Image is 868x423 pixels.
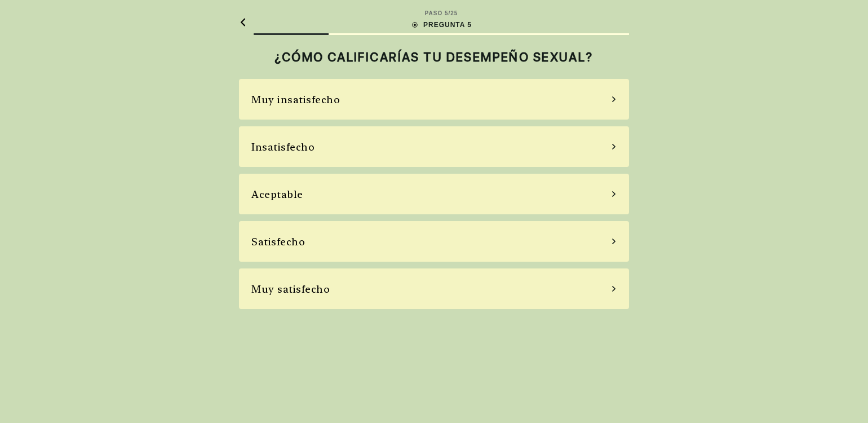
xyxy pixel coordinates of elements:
font: 25 [450,10,458,16]
font: ¿CÓMO CALIFICARÍAS TU DESEMPEÑO SEXUAL? [274,50,593,64]
font: / [449,10,451,16]
font: Muy insatisfecho [251,94,340,105]
font: Insatisfecho [251,141,315,153]
font: Satisfecho [251,236,305,248]
font: Aceptable [251,188,303,200]
font: PASO [425,10,443,16]
font: Muy satisfecho [251,283,330,295]
font: 5 [445,10,449,16]
font: PREGUNTA 5 [423,21,472,29]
